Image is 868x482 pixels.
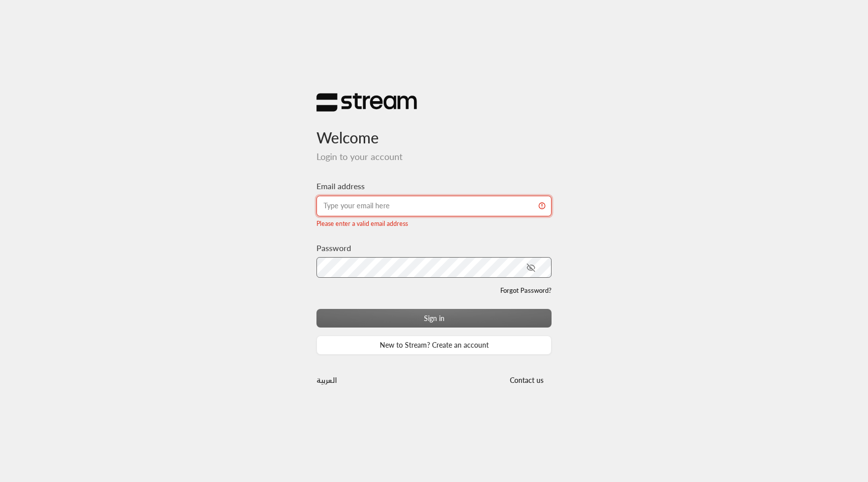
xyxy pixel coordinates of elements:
[316,196,552,216] input: Type your email here
[500,286,552,296] a: Forgot Password?
[316,112,552,147] h3: Welcome
[316,151,552,163] h5: Login to your account
[316,371,337,389] a: العربية
[316,93,417,112] img: Stream Logo
[501,376,552,384] a: Contact us
[501,371,552,389] button: Contact us
[316,336,552,354] a: New to Stream? Create an account
[316,219,552,229] div: Please enter a valid email address
[316,242,351,254] label: Password
[522,259,539,276] button: toggle password visibility
[316,180,365,192] label: Email address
